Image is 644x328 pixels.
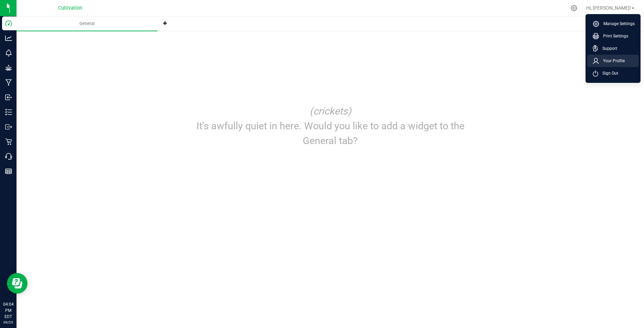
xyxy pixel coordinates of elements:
[599,20,635,27] span: Manage Settings
[599,57,625,64] span: Your Profile
[5,153,12,160] inline-svg: Call Center
[593,45,636,52] a: Support
[587,67,639,79] li: Sign Out
[3,301,13,320] p: 04:04 PM EDT
[598,45,617,52] span: Support
[5,64,12,71] inline-svg: Grow
[5,94,12,101] inline-svg: Inbound
[5,123,12,130] inline-svg: Outbound
[5,109,12,116] inline-svg: Inventory
[70,21,104,27] span: General
[5,138,12,145] inline-svg: Retail
[3,320,13,325] p: 09/25
[5,50,12,56] inline-svg: Monitoring
[570,5,578,11] div: Manage settings
[598,70,618,77] span: Sign Out
[5,20,12,27] inline-svg: Dashboard
[17,17,158,31] a: General
[58,5,82,11] span: Cultivation
[158,17,173,31] li: New tab
[7,273,28,294] iframe: Resource center
[5,168,12,175] inline-svg: Reports
[599,33,628,40] span: Print Settings
[5,35,12,42] inline-svg: Analytics
[310,105,351,117] i: (crickets)
[586,5,631,11] span: Hi, [PERSON_NAME]!
[186,119,474,148] p: It's awfully quiet in here. Would you like to add a widget to the General tab?
[5,79,12,86] inline-svg: Manufacturing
